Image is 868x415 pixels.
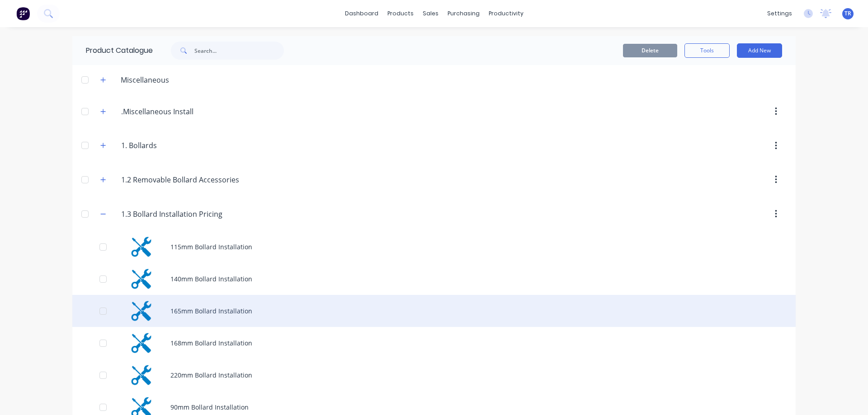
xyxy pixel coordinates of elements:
div: 165mm Bollard Installation 165mm Bollard Installation [72,295,796,327]
button: Add New [737,43,782,58]
div: sales [418,7,443,20]
div: purchasing [443,7,484,20]
div: settings [763,7,797,20]
div: 220mm Bollard Installation 220mm Bollard Installation [72,359,796,391]
button: Tools [684,43,730,58]
input: Enter category name [121,174,239,185]
input: Search... [194,42,284,60]
div: productivity [484,7,528,20]
span: TR [844,9,851,18]
input: Enter category name [121,209,228,219]
a: dashboard [340,7,383,20]
div: 168mm Bollard Installation 168mm Bollard Installation [72,327,796,359]
div: Product Catalogue [72,36,153,65]
div: products [383,7,418,20]
div: 140mm Bollard Installation 140mm Bollard Installation [72,263,796,295]
div: 115mm Bollard Installation 115mm Bollard Installation [72,231,796,263]
button: Delete [623,44,677,57]
div: Miscellaneous [113,75,176,85]
input: Enter category name [121,140,228,151]
img: Factory [16,7,30,20]
input: Enter category name [121,106,228,117]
